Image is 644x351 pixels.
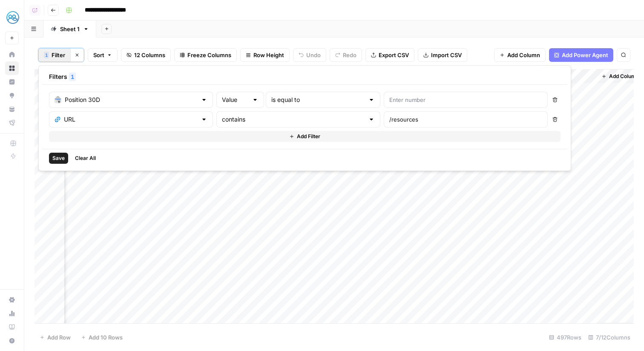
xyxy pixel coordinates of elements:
a: Settings [5,293,19,307]
button: Sort [88,48,118,62]
button: Import CSV [418,48,467,62]
button: Row Height [240,48,290,62]
button: Add Column [494,48,546,62]
a: Sheet 1 [43,20,96,38]
button: Workspace: MyHealthTeam [5,7,19,28]
span: Freeze Columns [187,51,231,59]
button: Add 10 Rows [76,331,128,344]
div: Filters [42,69,567,85]
div: 1 [44,52,49,58]
a: Browse [5,61,19,75]
span: Add Row [47,333,71,342]
span: Redo [343,51,356,59]
input: is equal to [271,96,365,104]
input: contains [222,115,365,124]
a: Insights [5,75,19,89]
span: Add Column [507,51,540,59]
div: 497 Rows [546,331,585,344]
input: Enter number [389,96,542,104]
input: Value [222,96,248,104]
span: Add Column [609,73,639,80]
img: MyHealthTeam Logo [5,10,20,25]
button: Freeze Columns [174,48,237,62]
input: URL [64,115,197,124]
a: Learning Hub [5,320,19,334]
input: Position 30D [65,96,197,104]
span: Export CSV [379,51,409,59]
div: Sheet 1 [60,25,80,33]
button: 12 Columns [121,48,171,62]
span: Row Height [253,51,284,59]
div: 1Filter [38,65,571,171]
span: Add 10 Rows [89,333,123,342]
span: Save [52,154,65,162]
div: 1 [69,73,76,81]
span: 1 [71,73,74,81]
span: Sort [93,51,104,59]
div: 7/12 Columns [585,331,634,344]
button: Add Row [34,331,76,344]
button: Add Column [598,71,642,82]
span: Import CSV [431,51,462,59]
button: Save [49,153,68,164]
span: Filter [52,51,65,59]
span: Add Power Agent [562,51,608,59]
button: Add Power Agent [549,48,613,62]
span: Undo [306,51,321,59]
a: Flightpath [5,116,19,130]
span: Clear All [75,154,96,162]
button: Help + Support [5,334,19,348]
button: Clear All [72,153,99,164]
button: Redo [330,48,362,62]
button: 1Filter [38,48,70,62]
button: Add Filter [49,131,561,142]
a: Home [5,48,19,61]
a: Usage [5,307,19,320]
span: 12 Columns [134,51,165,59]
button: Undo [293,48,326,62]
a: Your Data [5,102,19,116]
span: Add Filter [297,133,320,140]
a: Opportunities [5,89,19,102]
button: Export CSV [365,48,414,62]
span: 1 [45,52,48,58]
